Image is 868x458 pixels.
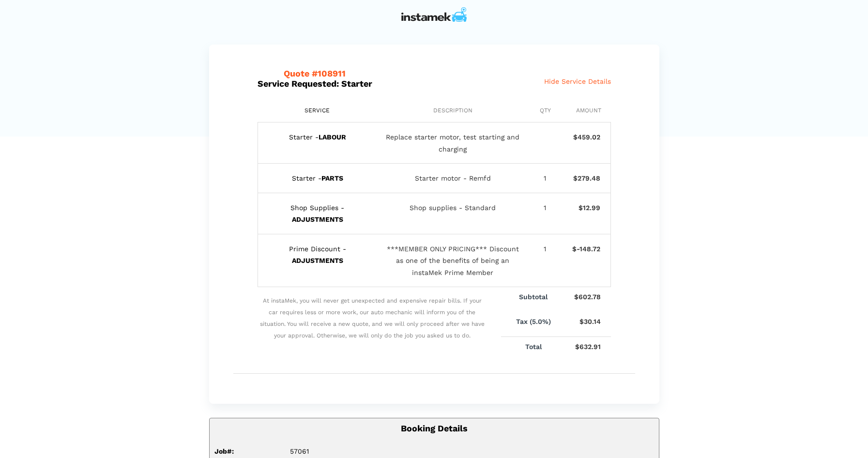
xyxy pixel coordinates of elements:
b: ADJUSTMENTS [292,257,343,264]
b: ADJUSTMENTS [292,215,343,223]
span: At instaMek, you will never get unexpected and expensive repair bills. If your car requires less ... [258,287,487,361]
div: Starter motor - Remfd [383,172,523,184]
strong: Job#: [214,447,234,455]
div: $12.99 [567,202,601,226]
div: $459.02 [567,131,601,155]
span: Hide Service Details [544,77,611,86]
div: Prime Discount - [268,243,367,279]
p: Tax (5.0%) [511,317,556,327]
p: $602.78 [556,292,601,303]
p: $30.14 [556,317,601,327]
b: PARTS [321,174,343,182]
div: Amount [568,107,601,114]
div: Qty [539,107,552,114]
div: Shop Supplies - [268,202,367,226]
p: Subtotal [511,292,556,303]
div: Description [383,107,523,114]
div: ***MEMBER ONLY PRICING*** Discount as one of the benefits of being an instaMek Prime Member [383,243,523,279]
div: Starter - [268,172,367,184]
div: Shop supplies - Standard [383,202,523,226]
h5: Booking Details [214,423,654,433]
h5: Service Requested: Starter [258,68,396,89]
div: 1 [538,172,552,184]
div: 1 [538,202,552,226]
div: $-148.72 [567,243,601,279]
p: Total [511,342,556,352]
div: 1 [538,243,552,279]
div: $279.48 [567,172,601,184]
div: Replace starter motor, test starting and charging [383,131,523,155]
div: 57061 [283,447,661,456]
span: Quote #108911 [284,68,346,78]
div: Starter - [268,131,367,155]
b: LABOUR [319,133,346,141]
p: $632.91 [556,342,601,352]
div: Service [267,107,367,114]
